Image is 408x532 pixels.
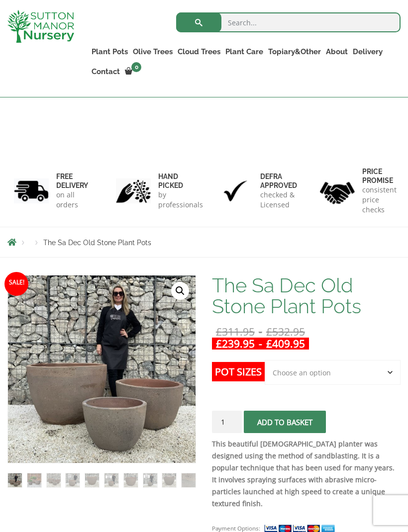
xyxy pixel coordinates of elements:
[218,178,253,204] img: 3.jpg
[212,275,401,317] h1: The Sa Dec Old Stone Plant Pots
[223,45,266,59] a: Plant Care
[266,337,272,351] span: £
[266,325,272,339] span: £
[162,473,176,487] img: The Sa Dec Old Stone Plant Pots - Image 9
[7,10,74,43] img: logo
[116,178,151,204] img: 2.jpg
[216,325,222,339] span: £
[85,473,99,487] img: The Sa Dec Old Stone Plant Pots - Image 5
[362,185,397,215] p: consistent price checks
[130,45,175,59] a: Olive Trees
[260,190,297,210] p: checked & Licensed
[320,176,355,206] img: 4.jpg
[260,172,297,190] h6: Defra approved
[216,325,255,339] bdi: 311.95
[266,337,305,351] bdi: 409.95
[350,45,385,59] a: Delivery
[89,45,130,59] a: Plant Pots
[56,172,88,190] h6: FREE DELIVERY
[124,473,138,487] img: The Sa Dec Old Stone Plant Pots - Image 7
[143,473,157,487] img: The Sa Dec Old Stone Plant Pots - Image 8
[323,45,350,59] a: About
[212,338,309,350] ins: -
[158,190,203,210] p: by professionals
[43,239,151,247] span: The Sa Dec Old Stone Plant Pots
[4,272,28,296] span: Sale!
[8,473,22,487] img: The Sa Dec Old Stone Plant Pots
[66,473,80,487] img: The Sa Dec Old Stone Plant Pots - Image 4
[56,190,88,210] p: on all orders
[131,62,141,72] span: 0
[7,238,401,246] nav: Breadcrumbs
[362,167,397,185] h6: Price promise
[216,337,255,351] bdi: 239.95
[212,326,309,338] del: -
[266,325,305,339] bdi: 532.95
[212,411,242,433] input: Product quantity
[89,65,122,79] a: Contact
[212,525,260,532] small: Payment Options:
[27,473,41,487] img: The Sa Dec Old Stone Plant Pots - Image 2
[176,12,401,32] input: Search...
[104,473,118,487] img: The Sa Dec Old Stone Plant Pots - Image 6
[122,65,144,79] a: 0
[171,282,189,300] a: View full-screen image gallery
[212,362,265,381] label: Pot Sizes
[14,178,49,204] img: 1.jpg
[158,172,203,190] h6: hand picked
[216,337,222,351] span: £
[244,411,326,433] button: Add to basket
[47,473,61,487] img: The Sa Dec Old Stone Plant Pots - Image 3
[182,473,196,487] img: The Sa Dec Old Stone Plant Pots - Image 10
[266,45,323,59] a: Topiary&Other
[175,45,223,59] a: Cloud Trees
[212,439,395,508] strong: This beautiful [DEMOGRAPHIC_DATA] planter was designed using the method of sandblasting. It is a ...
